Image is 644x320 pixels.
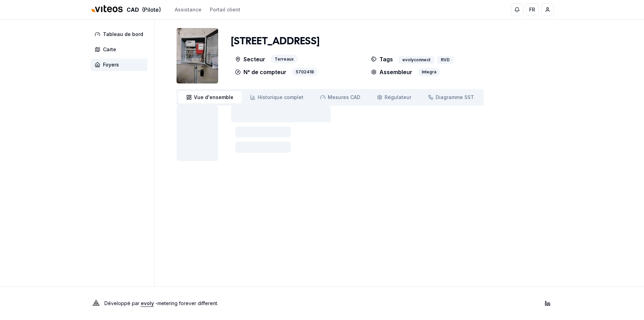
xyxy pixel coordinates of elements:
a: Foyers [91,59,150,71]
a: Tableau de bord [91,28,150,41]
button: FR [526,3,539,16]
span: Carte [103,46,116,53]
p: Secteur [235,55,265,63]
span: Diagramme SST [436,94,474,101]
a: Carte [91,43,150,56]
h1: [STREET_ADDRESS] [231,35,319,48]
div: RVD [437,56,454,64]
img: Viteos - CAD Logo [91,1,124,17]
a: Portail client [210,6,240,13]
a: CAD(Pilote) [91,2,161,17]
div: Integra [418,68,440,76]
div: Terreaux [271,55,298,63]
a: Mesures CAD [312,91,369,104]
span: Régulateur [385,94,411,101]
img: unit Image [177,28,218,83]
span: Tableau de bord [103,31,143,38]
p: N° de compteur [235,68,286,76]
a: evoly [141,300,154,306]
span: Foyers [103,61,119,68]
p: Assembleur [371,68,412,76]
a: Assistance [175,6,201,13]
span: FR [529,6,535,13]
p: Développé par - metering forever different . [104,299,218,308]
a: Diagramme SST [420,91,482,104]
div: evolyconnect [398,56,434,64]
a: Régulateur [369,91,420,104]
a: Vue d'ensemble [178,91,242,104]
span: CAD [127,6,139,14]
span: Historique complet [258,94,303,101]
a: Historique complet [242,91,312,104]
div: 5702418 [292,68,318,76]
span: Mesures CAD [328,94,360,101]
img: Evoly Logo [91,298,102,309]
span: Vue d'ensemble [194,94,233,101]
p: Tags [371,55,393,64]
span: (Pilote) [142,6,161,14]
